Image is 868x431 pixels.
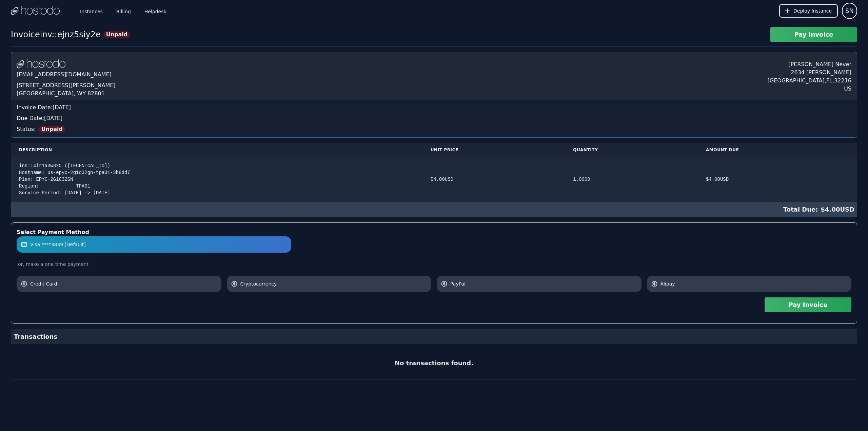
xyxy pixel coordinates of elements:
span: Total Due: [783,205,821,214]
th: Quantity [565,143,698,157]
span: Cryptocurrency [240,280,428,287]
th: Description [11,143,422,157]
div: or, make a one time payment [17,261,851,268]
th: Amount Due [698,143,857,157]
button: Pay Invoice [765,297,851,312]
div: Due Date: [DATE] [17,114,851,122]
th: Unit Price [422,143,565,157]
div: Status: [17,122,851,133]
div: Select Payment Method [17,228,851,236]
div: Invoice inv::ejnz5siy2e [11,29,101,40]
span: Unpaid [38,126,65,133]
span: SN [845,6,854,16]
div: $ 4.00 USD [706,176,849,183]
img: Logo [17,59,65,69]
img: Logo [11,6,60,16]
h2: No transactions found. [395,358,473,368]
div: 2634 [PERSON_NAME] [768,68,851,77]
div: 1.0000 [573,176,690,183]
div: [EMAIL_ADDRESS][DOMAIN_NAME] [17,69,116,81]
button: Pay Invoice [770,27,857,42]
div: [GEOGRAPHIC_DATA] , FL , 32216 [768,77,851,85]
div: Invoice Date: [DATE] [17,103,851,112]
span: Alipay [660,280,848,287]
span: Unpaid [103,31,131,38]
button: Deploy Instance [779,4,838,18]
div: Transactions [11,329,857,344]
div: [STREET_ADDRESS][PERSON_NAME] [17,81,116,90]
button: User menu [842,3,857,19]
div: [PERSON_NAME] Never [768,58,851,68]
div: [GEOGRAPHIC_DATA], WY 82801 [17,90,116,98]
span: PayPal [450,280,637,287]
div: $ 4.00 USD [11,202,857,217]
div: $ 4.00 USD [431,176,557,183]
span: Visa ****3839 [Default] [30,241,86,248]
div: US [768,85,851,93]
div: ins::4lr1a3w8x5 ([TECHNICAL_ID]) Hostname: us-epyc-2g1c32gn-tpa01-3b8dd7 Plan: EPYC-2G1C32GN Regi... [19,162,414,196]
span: Credit Card [30,280,217,287]
span: Deploy Instance [793,7,832,14]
